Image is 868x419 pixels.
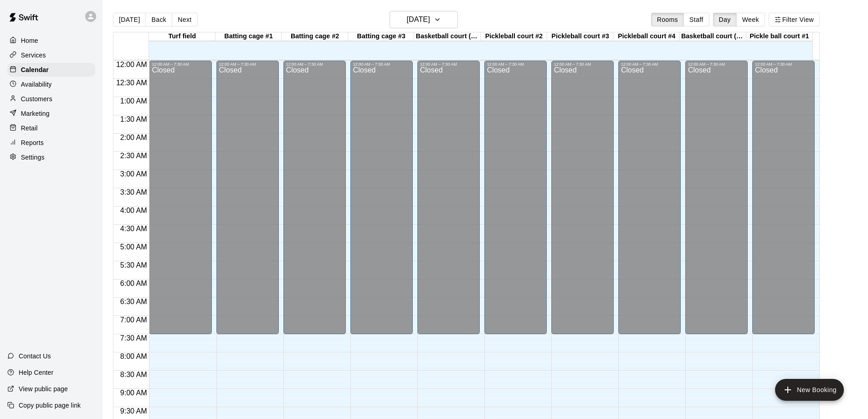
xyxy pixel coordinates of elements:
button: Filter View [769,13,820,26]
p: Contact Us [19,352,51,361]
div: Batting cage #3 [348,32,415,41]
div: Closed [353,67,410,337]
div: Basketball court (full) [414,32,481,41]
button: Week [736,13,765,26]
div: 12:00 AM – 7:30 AM: Closed [551,61,614,334]
button: [DATE] [113,13,146,26]
button: Staff [683,13,709,26]
span: 8:30 AM [118,371,149,378]
div: 12:00 AM – 7:30 AM [353,62,410,67]
div: 12:00 AM – 7:30 AM [219,62,276,67]
div: 12:00 AM – 7:30 AM: Closed [417,61,480,334]
p: Home [21,36,38,45]
p: Reports [21,138,44,147]
button: [DATE] [390,11,458,28]
div: 12:00 AM – 7:30 AM [554,62,611,67]
div: Turf field [149,32,216,41]
div: Closed [755,67,812,337]
p: Customers [21,94,52,103]
p: Marketing [21,109,50,118]
div: Closed [286,67,343,337]
span: 12:30 AM [114,79,149,87]
a: Availability [7,78,95,91]
span: 6:00 AM [118,279,149,287]
span: 5:30 AM [118,261,149,269]
div: 12:00 AM – 7:30 AM: Closed [350,61,413,334]
span: 9:00 AM [118,389,149,397]
span: 1:30 AM [118,115,149,123]
span: 8:00 AM [118,352,149,360]
a: Calendar [7,63,95,77]
div: Batting cage #2 [282,32,348,41]
button: Back [145,13,172,26]
div: 12:00 AM – 7:30 AM [487,62,544,67]
div: Closed [554,67,611,337]
span: 2:30 AM [118,152,149,160]
div: Pickle ball court #1 [746,32,813,41]
p: Settings [21,153,45,162]
span: 3:00 AM [118,170,149,178]
h6: [DATE] [407,13,430,26]
a: Home [7,34,95,47]
div: 12:00 AM – 7:30 AM [152,62,209,67]
span: 6:30 AM [118,298,149,305]
button: Next [172,13,197,26]
div: Pickleball court #2 [481,32,547,41]
div: Batting cage #1 [216,32,282,41]
span: 2:00 AM [118,134,149,141]
p: Availability [21,80,52,89]
span: 12:00 AM [114,61,149,68]
button: Rooms [651,13,684,26]
p: View public page [19,384,68,393]
span: 3:30 AM [118,188,149,196]
div: 12:00 AM – 7:30 AM: Closed [149,61,211,334]
span: 1:00 AM [118,97,149,105]
div: 12:00 AM – 7:30 AM [621,62,678,67]
a: Settings [7,150,95,164]
div: 12:00 AM – 7:30 AM [688,62,745,67]
span: 4:00 AM [118,207,149,214]
button: add [775,379,844,401]
div: Closed [420,67,477,337]
p: Help Center [19,368,53,377]
div: Basketball court (half) [680,32,746,41]
a: Services [7,48,95,62]
span: 7:30 AM [118,334,149,342]
div: 12:00 AM – 7:30 AM: Closed [618,61,681,334]
div: Closed [219,67,276,337]
p: Services [21,51,46,60]
div: Pickleball court #4 [613,32,680,41]
span: 4:30 AM [118,225,149,233]
div: Closed [688,67,745,337]
span: 7:00 AM [118,316,149,324]
a: Retail [7,121,95,135]
div: 12:00 AM – 7:30 AM [755,62,812,67]
p: Calendar [21,65,49,74]
div: 12:00 AM – 7:30 AM [286,62,343,67]
a: Customers [7,92,95,106]
p: Copy public page link [19,401,81,410]
div: Pickleball court #3 [547,32,614,41]
div: 12:00 AM – 7:30 AM: Closed [752,61,815,334]
div: Closed [152,67,209,337]
p: Retail [21,124,38,133]
div: 12:00 AM – 7:30 AM [420,62,477,67]
div: Closed [487,67,544,337]
a: Reports [7,136,95,150]
a: Marketing [7,107,95,120]
span: 5:00 AM [118,243,149,251]
div: 12:00 AM – 7:30 AM: Closed [283,61,346,334]
div: 12:00 AM – 7:30 AM: Closed [484,61,547,334]
div: 12:00 AM – 7:30 AM: Closed [685,61,748,334]
span: 9:30 AM [118,407,149,415]
button: Day [713,13,737,26]
div: Closed [621,67,678,337]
